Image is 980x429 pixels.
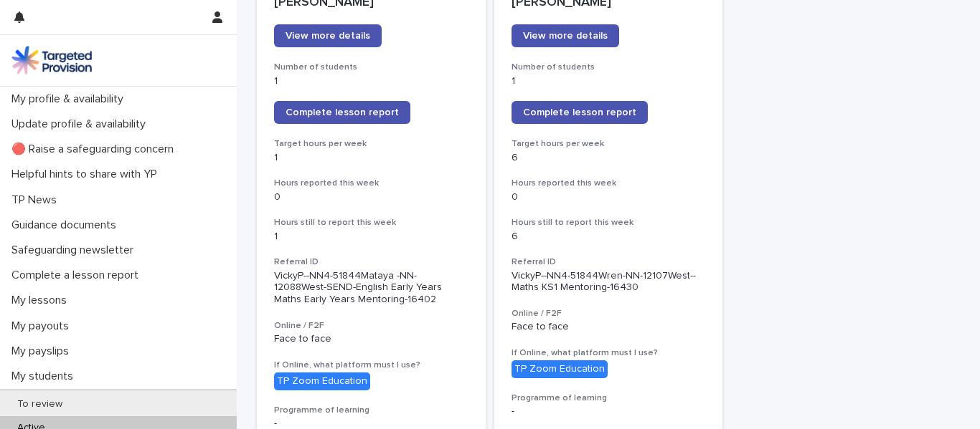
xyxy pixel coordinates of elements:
h3: Number of students [512,62,706,73]
div: TP Zoom Education [274,372,370,390]
p: 1 [512,75,706,87]
h3: Online / F2F [274,320,468,332]
p: My profile & availability [6,92,135,106]
h3: Referral ID [512,256,706,268]
p: - [512,405,706,418]
p: TP News [6,193,68,207]
p: 6 [512,231,706,243]
h3: Hours still to report this week [274,217,468,228]
p: 0 [512,191,706,203]
h3: Online / F2F [512,308,706,319]
span: Complete lesson report [523,107,636,117]
p: Face to face [512,321,706,333]
h3: If Online, what platform must I use? [274,360,468,371]
h3: Referral ID [274,256,468,268]
h3: Hours reported this week [274,178,468,189]
p: VickyP--NN4-51844Wren-NN-12107West--Maths KS1 Mentoring-16430 [512,270,706,294]
p: To review [6,398,74,410]
span: View more details [523,31,608,41]
h3: Programme of learning [512,392,706,404]
a: View more details [274,24,382,47]
h3: Target hours per week [512,138,706,150]
p: My payouts [6,319,80,333]
img: M5nRWzHhSzIhMunXDL62 [11,46,92,74]
span: Complete lesson report [286,107,399,117]
p: My lessons [6,294,78,307]
span: View more details [286,31,370,41]
h3: If Online, what platform must I use? [512,347,706,359]
h3: Hours still to report this week [512,217,706,228]
p: 6 [512,152,706,164]
p: VickyP--NN4-51844Mataya -NN-12088West-SEND-English Early Years Maths Early Years Mentoring-16402 [274,270,468,306]
a: Complete lesson report [274,101,410,124]
p: 1 [274,152,468,164]
p: Update profile & availability [6,117,157,131]
p: Helpful hints to share with YP [6,168,169,181]
h3: Hours reported this week [512,178,706,189]
a: View more details [512,24,619,47]
h3: Programme of learning [274,405,468,416]
div: TP Zoom Education [512,360,608,378]
a: Complete lesson report [512,101,648,124]
p: 1 [274,75,468,87]
h3: Number of students [274,62,468,73]
p: My students [6,370,85,383]
p: Safeguarding newsletter [6,244,145,257]
p: Face to face [274,333,468,345]
p: 0 [274,191,468,203]
p: 1 [274,231,468,243]
p: 🔴 Raise a safeguarding concern [6,143,185,156]
p: Complete a lesson report [6,269,150,282]
p: My payslips [6,344,80,358]
p: Guidance documents [6,218,128,232]
h3: Target hours per week [274,138,468,150]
